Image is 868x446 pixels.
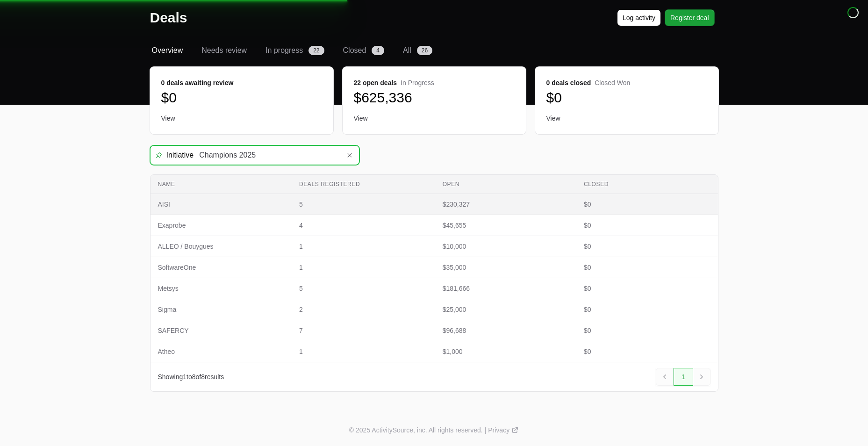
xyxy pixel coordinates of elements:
[340,146,359,165] button: Remove
[417,46,432,55] span: 26
[435,175,576,194] th: Open
[343,45,366,56] span: Closed
[354,89,515,106] dd: $625,336
[150,9,187,26] h1: Deals
[292,175,435,194] th: Deals registered
[201,45,247,56] span: Needs review
[401,45,434,56] a: All26
[299,305,428,314] span: 2
[299,347,428,356] span: 1
[150,45,718,56] nav: Deals navigation
[443,305,569,314] span: $25,000
[308,46,324,55] span: 22
[158,284,284,293] span: Metsys
[443,221,569,230] span: $45,655
[161,114,322,123] a: View
[151,175,292,194] th: Name
[341,45,387,56] a: Closed4
[443,347,569,356] span: $1,000
[192,373,196,381] span: 8
[265,45,303,56] span: In progress
[299,263,428,272] span: 1
[158,200,284,209] span: AISI
[158,242,284,251] span: ALLEO / Bouygues
[443,200,569,209] span: $230,327
[200,45,249,56] a: Needs review
[576,175,717,194] th: Closed
[158,347,284,356] span: Atheo
[488,425,519,435] a: Privacy
[201,373,205,381] span: 8
[152,45,183,56] span: Overview
[485,425,487,435] span: |
[546,114,707,123] a: View
[584,242,710,251] span: $0
[150,145,718,392] section: Deals Filters
[299,284,428,293] span: 5
[349,425,483,435] p: © 2025 ActivitySource, inc. All rights reserved.
[264,45,326,56] a: In progress22
[665,9,715,26] button: Register deal
[443,284,569,293] span: $181,666
[443,326,569,335] span: $96,688
[158,221,284,230] span: Exaprobe
[194,146,340,165] input: Search initiatives
[372,46,384,55] span: 4
[546,89,707,106] dd: $0
[584,326,710,335] span: $0
[403,45,411,56] span: All
[299,242,428,251] span: 1
[161,78,322,87] dt: 0 deals awaiting review
[584,305,710,314] span: $0
[151,150,194,161] span: Initiative
[161,89,322,106] dd: $0
[354,114,515,123] a: View
[670,12,709,23] span: Register deal
[183,373,187,381] span: 1
[158,305,284,314] span: Sigma
[617,9,715,26] div: Primary actions
[584,284,710,293] span: $0
[401,79,434,86] span: In Progress
[299,200,428,209] span: 5
[623,12,655,23] span: Log activity
[299,221,428,230] span: 4
[674,368,693,386] a: 1
[584,221,710,230] span: $0
[158,372,224,381] p: Showing to of results
[299,326,428,335] span: 7
[150,45,185,56] a: Overview
[443,242,569,251] span: $10,000
[158,326,284,335] span: SAFERCY
[443,263,569,272] span: $35,000
[584,347,710,356] span: $0
[354,78,515,87] dt: 22 open deals
[595,79,630,86] span: Closed Won
[584,263,710,272] span: $0
[546,78,707,87] dt: 0 deals closed
[158,263,284,272] span: SoftwareOne
[584,200,710,209] span: $0
[617,9,661,26] button: Log activity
